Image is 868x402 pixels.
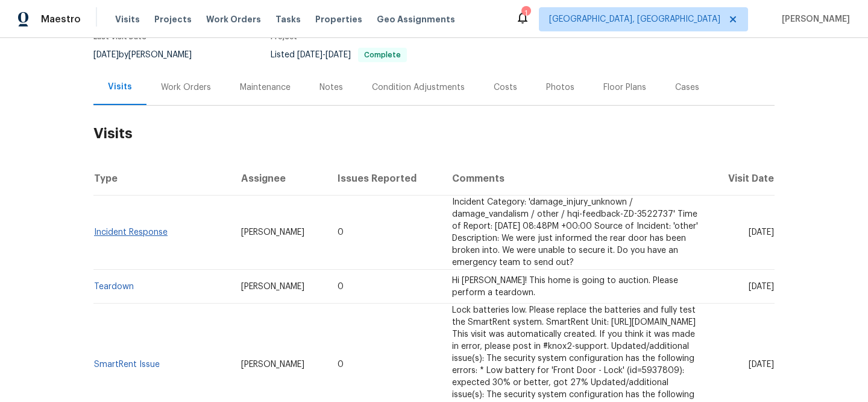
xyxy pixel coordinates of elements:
span: [DATE] [749,360,774,369]
div: 1 [521,7,530,19]
span: [PERSON_NAME] [777,13,850,25]
span: [DATE] [297,51,322,59]
span: 0 [338,228,344,237]
div: Maintenance [240,81,291,94]
span: Projects [154,13,192,25]
span: Visits [115,13,140,25]
span: [GEOGRAPHIC_DATA], [GEOGRAPHIC_DATA] [549,13,720,25]
a: Incident Response [94,228,168,237]
span: Geo Assignments [377,13,455,25]
div: Notes [319,81,343,94]
span: [DATE] [93,51,119,59]
span: [PERSON_NAME] [241,360,304,369]
div: Cases [675,81,699,94]
span: [PERSON_NAME] [241,282,304,291]
span: Complete [359,51,406,59]
div: Photos [546,81,574,94]
span: [DATE] [749,282,774,291]
span: [PERSON_NAME] [241,228,304,237]
a: Teardown [94,282,134,291]
span: 0 [338,282,344,291]
div: Visits [108,81,132,93]
th: Assignee [231,162,328,196]
th: Issues Reported [328,162,442,196]
span: 0 [338,360,344,369]
span: - [297,51,351,59]
div: Costs [494,81,517,94]
span: Tasks [275,15,301,24]
span: Listed [271,51,407,59]
span: Hi [PERSON_NAME]! This home is going to auction. Please perform a teardown. [452,276,678,297]
th: Visit Date [709,162,775,196]
div: Floor Plans [603,81,646,94]
h2: Visits [93,106,775,162]
span: Maestro [41,13,81,25]
a: SmartRent Issue [94,360,160,369]
th: Comments [442,162,709,196]
span: [DATE] [749,228,774,237]
span: Incident Category: 'damage_injury_unknown / damage_vandalism / other / hqi-feedback-ZD-3522737' T... [452,198,698,267]
div: by [PERSON_NAME] [93,48,206,62]
th: Type [93,162,231,196]
div: Condition Adjustments [372,81,465,94]
div: Work Orders [161,81,211,94]
span: Work Orders [206,13,261,25]
span: [DATE] [325,51,351,59]
span: Properties [315,13,362,25]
